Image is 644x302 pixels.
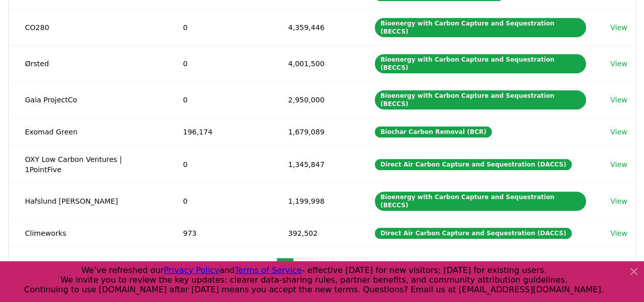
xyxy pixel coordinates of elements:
[9,9,166,45] td: CO280
[610,228,627,238] a: View
[375,54,586,73] div: Bioenergy with Carbon Capture and Sequestration (BECCS)
[272,81,358,118] td: 2,950,000
[9,118,166,146] td: Exomad Green
[166,146,271,183] td: 0
[375,159,572,170] div: Direct Air Carbon Capture and Sequestration (DACCS)
[296,258,314,278] button: 2
[610,127,627,137] a: View
[272,45,358,81] td: 4,001,500
[166,9,271,45] td: 0
[610,22,627,33] a: View
[610,95,627,105] a: View
[166,81,271,118] td: 0
[610,59,627,69] a: View
[272,118,358,146] td: 1,679,089
[166,183,271,219] td: 0
[610,159,627,170] a: View
[276,258,294,278] button: 1
[272,183,358,219] td: 1,199,998
[610,196,627,206] a: View
[272,146,358,183] td: 1,345,847
[166,219,271,247] td: 973
[375,18,586,37] div: Bioenergy with Carbon Capture and Sequestration (BECCS)
[9,45,166,81] td: Ørsted
[346,258,368,278] button: 21
[316,258,333,278] button: 3
[375,228,572,239] div: Direct Air Carbon Capture and Sequestration (DACCS)
[375,126,492,138] div: Biochar Carbon Removal (BCR)
[166,118,271,146] td: 196,174
[9,183,166,219] td: Hafslund [PERSON_NAME]
[9,219,166,247] td: Climeworks
[166,45,271,81] td: 0
[9,146,166,183] td: OXY Low Carbon Ventures | 1PointFive
[375,191,586,211] div: Bioenergy with Carbon Capture and Sequestration (BECCS)
[272,219,358,247] td: 392,502
[272,9,358,45] td: 4,359,446
[370,258,387,278] button: next page
[375,90,586,109] div: Bioenergy with Carbon Capture and Sequestration (BECCS)
[9,81,166,118] td: Gaia ProjectCo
